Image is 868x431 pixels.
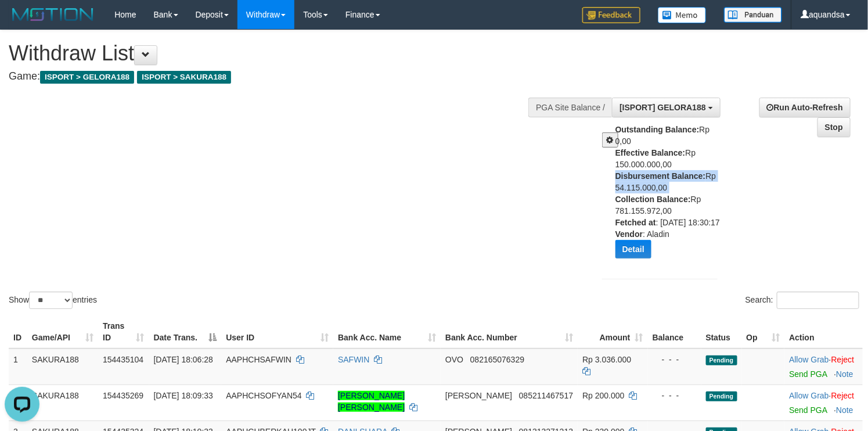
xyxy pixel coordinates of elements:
th: ID [9,315,27,349]
a: Allow Grab [789,391,829,400]
select: Showentries [29,292,73,309]
b: Disbursement Balance: [615,171,706,181]
span: 154435104 [103,355,143,364]
a: Reject [831,391,855,400]
a: SAFWIN [338,355,369,364]
span: 154435269 [103,391,143,400]
th: Op: activate to sort column ascending [742,315,785,349]
b: Collection Balance: [615,195,691,204]
span: Copy 085211467517 to clipboard [519,391,573,400]
b: Effective Balance: [615,148,686,157]
a: Note [836,369,853,379]
td: SAKURA188 [27,385,98,421]
button: Open LiveChat chat widget [5,5,39,39]
img: panduan.png [724,7,782,23]
a: Send PGA [789,369,827,379]
label: Show entries [9,292,97,309]
a: Reject [831,355,855,364]
th: Game/API: activate to sort column ascending [27,315,98,349]
span: [DATE] 18:09:33 [154,391,213,400]
th: Amount: activate to sort column ascending [578,315,647,349]
td: · [784,349,863,385]
div: - - - [653,390,697,401]
button: [ISPORT] GELORA188 [612,98,720,117]
span: · [789,391,831,400]
img: Feedback.jpg [582,7,640,23]
span: Rp 200.000 [582,391,624,400]
input: Search: [777,292,859,309]
span: OVO [445,355,463,364]
div: - - - [653,354,697,365]
span: Pending [706,355,737,365]
a: Allow Grab [789,355,829,364]
img: Button%20Memo.svg [658,7,707,23]
b: Vendor [615,229,643,239]
b: Fetched at [615,218,656,227]
div: PGA Site Balance / [528,98,612,117]
span: AAPHCHSOFYAN54 [226,391,301,400]
button: Detail [615,240,651,258]
th: User ID: activate to sort column ascending [221,315,333,349]
th: Action [784,315,863,349]
td: · [784,385,863,421]
a: [PERSON_NAME] [PERSON_NAME] [338,391,405,412]
div: Rp 0,00 Rp 150.000.000,00 Rp 54.115.000,00 Rp 781.155.972,00 : [DATE] 18:30:17 : Aladin [615,124,726,267]
span: ISPORT > GELORA188 [40,71,134,84]
span: Rp 3.036.000 [582,355,631,364]
span: AAPHCHSAFWIN [226,355,291,364]
span: · [789,355,831,364]
th: Bank Acc. Number: activate to sort column ascending [441,315,578,349]
th: Status [701,315,742,349]
span: [ISPORT] GELORA188 [620,103,706,112]
img: MOTION_logo.png [9,6,97,23]
a: Send PGA [789,405,827,415]
th: Balance [648,315,701,349]
b: Outstanding Balance: [615,125,700,134]
th: Date Trans.: activate to sort column descending [149,315,222,349]
h1: Withdraw List [9,42,567,65]
label: Search: [745,292,859,309]
span: Pending [706,392,737,401]
th: Trans ID: activate to sort column ascending [98,315,149,349]
h4: Game: [9,71,567,82]
td: 1 [9,349,27,385]
a: Stop [817,117,851,137]
span: [PERSON_NAME] [445,391,512,400]
th: Bank Acc. Name: activate to sort column ascending [333,315,441,349]
span: ISPORT > SAKURA188 [137,71,231,84]
td: SAKURA188 [27,349,98,385]
span: [DATE] 18:06:28 [154,355,213,364]
span: Copy 082165076329 to clipboard [470,355,524,364]
a: Note [836,405,853,415]
a: Run Auto-Refresh [759,98,851,117]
